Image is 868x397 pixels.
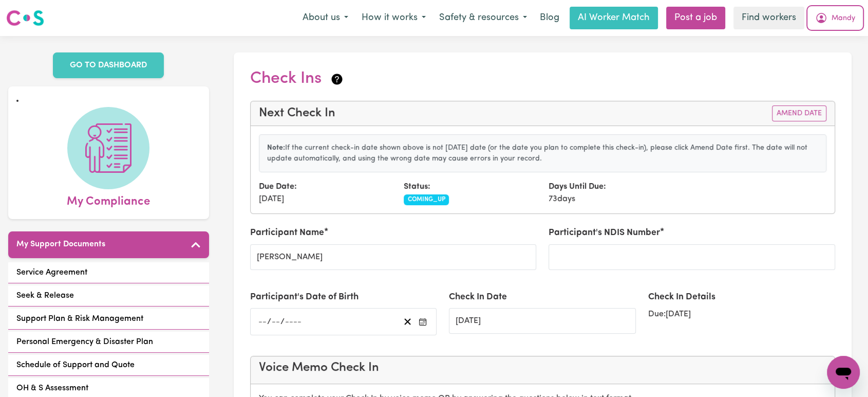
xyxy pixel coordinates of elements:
input: ---- [285,315,302,329]
h4: Next Check In [259,106,335,121]
button: My Account [808,7,862,29]
span: / [267,317,271,327]
strong: Days Until Due: [549,183,606,191]
span: My Compliance [67,189,150,211]
div: [DATE] [253,181,398,205]
a: Personal Emergency & Disaster Plan [8,332,209,353]
a: GO TO DASHBOARD [53,52,164,78]
a: AI Worker Match [570,7,658,29]
button: Amend Date [772,105,826,121]
a: My Compliance [16,107,201,211]
span: Service Agreement [16,266,87,279]
span: COMING_UP [404,194,449,205]
h5: My Support Documents [16,240,105,249]
a: Service Agreement [8,262,209,283]
a: Blog [534,7,565,29]
span: Schedule of Support and Quote [16,359,135,371]
button: My Support Documents [8,231,209,258]
img: Careseekers logo [6,9,44,27]
button: About us [296,7,355,29]
strong: Status: [404,183,430,191]
span: / [280,317,285,327]
button: How it works [355,7,432,29]
div: 73 days [542,181,687,205]
div: Due: [DATE] [648,308,835,320]
label: Check In Date [449,291,507,304]
p: If the current check-in date shown above is not [DATE] date (or the date you plan to complete thi... [267,142,819,164]
input: -- [258,315,267,329]
a: Careseekers logo [6,6,44,30]
strong: Note: [267,144,285,152]
a: Schedule of Support and Quote [8,355,209,376]
iframe: Button to launch messaging window [827,356,860,389]
span: OH & S Assessment [16,382,88,394]
label: Check In Details [648,291,715,304]
span: Support Plan & Risk Management [16,313,143,325]
input: -- [271,315,280,329]
label: Participant Name [250,226,324,240]
a: Find workers [733,7,804,29]
label: Participant's NDIS Number [549,226,660,240]
strong: Due Date: [259,183,297,191]
span: Personal Emergency & Disaster Plan [16,336,153,348]
a: Post a job [666,7,725,29]
a: Seek & Release [8,285,209,306]
label: Participant's Date of Birth [250,291,358,304]
h2: Check Ins [250,69,344,88]
span: Seek & Release [16,290,74,302]
a: Support Plan & Risk Management [8,309,209,330]
span: Mandy [832,13,855,24]
button: Safety & resources [432,7,534,29]
h4: Voice Memo Check In [259,360,827,375]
